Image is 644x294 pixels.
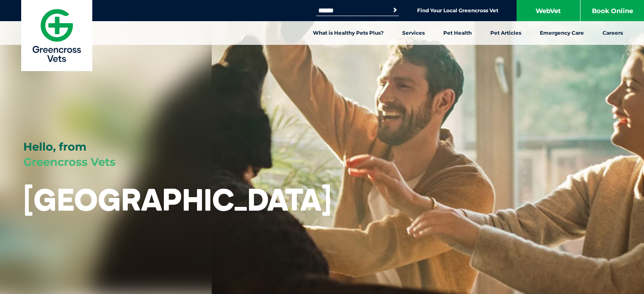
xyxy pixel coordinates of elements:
span: Greencross Vets [23,155,116,169]
a: Pet Health [434,21,481,45]
h1: [GEOGRAPHIC_DATA] [23,183,332,216]
a: Services [393,21,434,45]
a: Pet Articles [481,21,531,45]
span: Hello, from [23,140,86,154]
button: Search [391,6,399,14]
a: What is Healthy Pets Plus? [304,21,393,45]
a: Emergency Care [531,21,593,45]
a: Find Your Local Greencross Vet [417,7,498,14]
a: Careers [593,21,632,45]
